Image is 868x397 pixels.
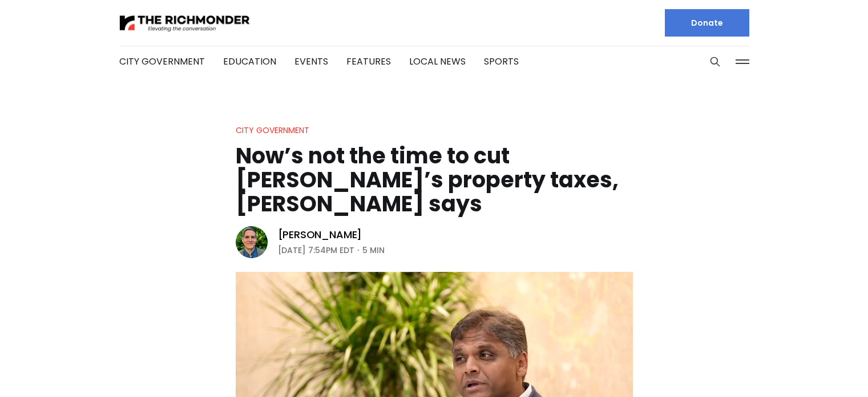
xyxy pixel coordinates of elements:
[119,55,205,68] a: City Government
[236,226,268,258] img: Graham Moomaw
[665,9,749,37] a: Donate
[236,125,309,136] a: City Government
[484,55,519,68] a: Sports
[294,55,328,68] a: Events
[346,55,391,68] a: Features
[236,144,633,216] h1: Now’s not the time to cut [PERSON_NAME]’s property taxes, [PERSON_NAME] says
[362,243,385,257] span: 5 min
[583,341,868,397] iframe: portal-trigger
[278,228,362,242] a: [PERSON_NAME]
[706,53,724,70] button: Search this site
[409,55,466,68] a: Local News
[223,55,276,68] a: Education
[119,13,251,33] img: The Richmonder
[278,243,354,257] time: [DATE] 7:54PM EDT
